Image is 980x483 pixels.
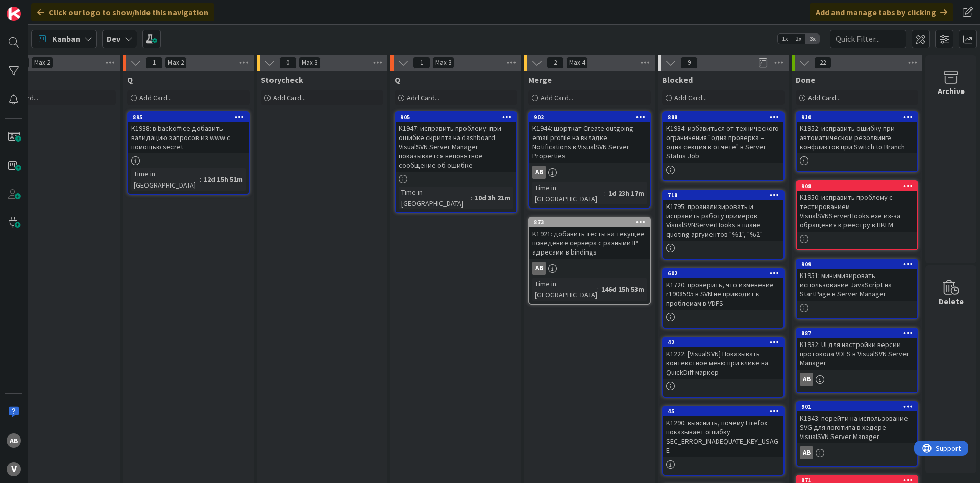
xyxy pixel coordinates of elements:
[668,408,783,415] div: 45
[814,57,831,69] span: 22
[797,338,917,370] div: K1932: UI для настройки версии протокола VDFS в VisualSVN Server Manager
[662,337,785,398] a: 42K1222: [VisualSVN] Показывать контекстное меню при клике на QuickDiff маркер
[662,75,693,85] span: Blocked
[674,93,707,102] span: Add Card...
[663,269,783,310] div: 602K1720: проверить, что изменение r1908595 в SVN не приводит к проблемам в VDFS
[529,112,650,122] div: 902
[395,111,517,213] a: 905K1947: исправить проблему: при ошибке скрипта на dashboard VisualSVN Server Manager показывает...
[801,403,917,410] div: 901
[663,338,783,347] div: 42
[778,34,792,44] span: 1x
[805,34,819,44] span: 3x
[529,227,650,259] div: K1921: добавить тесты на текущее поведение сервера с разными IP адресами в bindings
[662,268,785,329] a: 602K1720: проверить, что изменение r1908595 в SVN не приводит к проблемам в VDFS
[302,60,317,65] div: Max 3
[532,262,546,275] div: AB
[797,373,917,386] div: AB
[797,112,917,122] div: 910
[599,284,647,295] div: 146d 15h 53m
[532,278,597,301] div: Time in [GEOGRAPHIC_DATA]
[528,111,651,209] a: 902K1944: шорткат Create outgoing email profile на вкладке Notifications в VisualSVN Server Prope...
[7,433,21,448] div: AB
[800,446,813,459] div: AB
[200,174,201,185] span: :
[938,85,965,97] div: Archive
[413,57,430,69] span: 1
[663,200,783,241] div: K1795: проанализировать и исправить работу примеров VisualSVNServerHooks в плане quoting аргумент...
[131,168,200,191] div: Time in [GEOGRAPHIC_DATA]
[797,411,917,443] div: K1943: перейти на использование SVG для логотипа в хедере VisualSVN Server Manager
[797,269,917,301] div: K1951: минимизировать использование JavaScript на StartPage в Server Manager
[662,190,785,260] a: 718K1795: проанализировать и исправить работу примеров VisualSVNServerHooks в плане quoting аргум...
[801,182,917,190] div: 908
[529,262,650,275] div: AB
[529,218,650,259] div: 873K1921: добавить тесты на текущее поведение сервера с разными IP адресами в bindings
[407,93,439,102] span: Add Card...
[396,122,516,172] div: K1947: исправить проблему: при ошибке скрипта на dashboard VisualSVN Server Manager показывается ...
[797,181,917,232] div: 908K1950: исправить проблему с тестированием VisualSVNServerHooks.exe из-за обращения к реестру в...
[663,416,783,457] div: K1290: выяснить, почему Firefox показывает ошибку SEC_ERROR_INADEQUATE_KEY_USAGE
[472,192,513,203] div: 10d 3h 21m
[663,122,783,163] div: K1934: избавиться от технического ограничения "одна проверка – одна секция в отчете" в Server Sta...
[569,60,585,65] div: Max 4
[139,93,172,102] span: Add Card...
[107,34,120,44] b: Dev
[128,122,249,153] div: K1938: в backoffice добавить валидацию запросов из www с помощью secret
[796,328,918,393] a: 887K1932: UI для настройки версии протокола VDFS в VisualSVN Server ManagerAB
[663,191,783,200] div: 718
[797,181,917,191] div: 908
[145,57,163,69] span: 1
[800,373,813,386] div: AB
[796,401,918,467] a: 901K1943: перейти на использование SVG для логотипа в хедере VisualSVN Server ManagerAB
[201,174,246,185] div: 12d 15h 51m
[797,191,917,232] div: K1950: исправить проблему с тестированием VisualSVNServerHooks.exe из-за обращения к реестру в HKLM
[128,112,249,122] div: 895
[810,3,953,21] div: Add and manage tabs by clicking
[939,295,964,307] div: Delete
[34,60,50,65] div: Max 2
[133,113,249,121] div: 895
[7,462,21,476] div: V
[797,112,917,153] div: 910K1952: исправить ошибку при автоматическом резолвинге конфликтов при Switch to Branch
[668,192,783,199] div: 718
[528,217,651,305] a: 873K1921: добавить тесты на текущее поведение сервера с разными IP адресами в bindingsABTime in [...
[801,113,917,121] div: 910
[534,219,650,226] div: 873
[663,269,783,278] div: 602
[663,347,783,379] div: K1222: [VisualSVN] Показывать контекстное меню при клике на QuickDiff маркер
[668,339,783,346] div: 42
[279,57,297,69] span: 0
[668,113,783,121] div: 888
[663,407,783,457] div: 45K1290: выяснить, почему Firefox показывает ошибку SEC_ERROR_INADEQUATE_KEY_USAGE
[796,111,918,172] a: 910K1952: исправить ошибку при автоматическом резолвинге конфликтов при Switch to Branch
[529,218,650,227] div: 873
[541,93,573,102] span: Add Card...
[529,112,650,163] div: 902K1944: шорткат Create outgoing email profile на вкладке Notifications в VisualSVN Server Prope...
[528,75,552,85] span: Merge
[534,113,650,121] div: 902
[801,330,917,337] div: 887
[604,188,606,199] span: :
[797,122,917,153] div: K1952: исправить ошибку при автоматическом резолвинге конфликтов при Switch to Branch
[532,182,604,204] div: Time in [GEOGRAPHIC_DATA]
[663,407,783,416] div: 45
[797,329,917,338] div: 887
[7,7,21,21] img: Visit kanbanzone.com
[168,60,184,65] div: Max 2
[797,260,917,301] div: 909K1951: минимизировать использование JavaScript на StartPage в Server Manager
[663,112,783,122] div: 888
[797,446,917,459] div: AB
[662,406,785,476] a: 45K1290: выяснить, почему Firefox показывает ошибку SEC_ERROR_INADEQUATE_KEY_USAGE
[796,75,815,85] span: Done
[796,180,918,250] a: 908K1950: исправить проблему с тестированием VisualSVNServerHooks.exe из-за обращения к реестру в...
[532,166,546,179] div: AB
[796,259,918,319] a: 909K1951: минимизировать использование JavaScript на StartPage в Server Manager
[529,166,650,179] div: AB
[127,111,250,195] a: 895K1938: в backoffice добавить валидацию запросов из www с помощью secretTime in [GEOGRAPHIC_DAT...
[399,187,471,209] div: Time in [GEOGRAPHIC_DATA]
[792,34,805,44] span: 2x
[127,75,133,85] span: Q
[668,270,783,277] div: 602
[801,261,917,268] div: 909
[400,113,516,121] div: 905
